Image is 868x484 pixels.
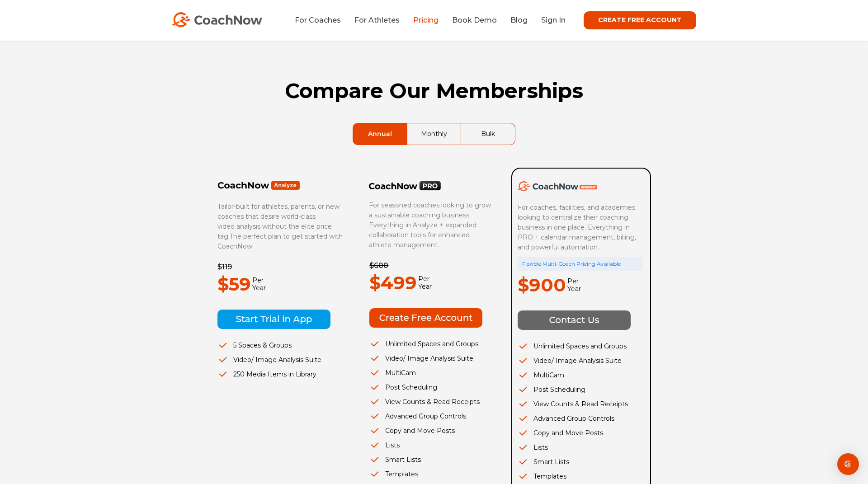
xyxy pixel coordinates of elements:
img: Create Free Account [369,308,482,328]
span: Tailor-built for athletes, parents, or new coaches that desire world-class video analysis without... [217,202,340,240]
li: Post Scheduling [518,385,642,395]
li: Lists [369,440,494,450]
li: 250 Media Items in Library [217,369,343,379]
span: For coaches, facilities, and academies looking to centralize their coaching business in one place... [518,203,638,251]
a: Bulk [461,123,515,145]
div: Flexible Multi-Coach Pricing Available [518,257,642,271]
div: Open Intercom Messenger [837,453,859,475]
li: Smart Lists [369,455,494,465]
p: $900 [518,271,566,299]
li: Unlimited Spaces and Groups [369,339,494,349]
span: The perfect plan to get started with CoachNow. [217,232,343,250]
p: For seasoned coaches looking to grow a sustainable coaching business. Everything in Analyze + exp... [369,200,494,250]
li: Advanced Group Controls [518,414,642,423]
a: Book Demo [452,16,497,24]
span: Per Year [417,275,432,291]
li: Video/ Image Analysis Suite [369,353,494,363]
img: Contact Us [518,310,631,330]
li: Lists [518,442,642,452]
li: Smart Lists [518,457,642,467]
li: Video/ Image Analysis Suite [518,356,642,366]
p: $59 [217,270,251,298]
img: CoachNow Logo [172,12,262,27]
a: Blog [510,16,528,24]
span: Per Year [251,277,266,292]
p: $499 [369,269,417,297]
a: Monthly [407,123,461,145]
h1: Compare Our Memberships [217,79,651,103]
li: Templates [518,471,642,481]
li: 5 Spaces & Groups [217,340,343,350]
a: For Athletes [354,16,400,24]
del: $119 [217,263,232,271]
img: Start Trial in App [217,310,330,329]
a: Annual [353,123,407,145]
li: Video/ Image Analysis Suite [217,355,343,365]
a: For Coaches [295,16,341,24]
li: MultiCam [518,370,642,380]
a: CREATE FREE ACCOUNT [584,11,696,29]
li: Templates [369,469,494,479]
li: Advanced Group Controls [369,411,494,421]
li: View Counts & Read Receipts [369,397,494,407]
img: Frame [217,180,300,190]
li: Copy and Move Posts [518,428,642,438]
li: Post Scheduling [369,382,494,392]
a: Sign In [541,16,566,24]
a: Pricing [413,16,439,24]
span: Per Year [566,277,581,293]
li: Unlimited Spaces and Groups [518,341,642,351]
li: View Counts & Read Receipts [518,399,642,409]
li: Copy and Move Posts [369,426,494,436]
del: $600 [369,261,388,270]
img: CoachNow PRO Logo Black [369,181,441,191]
img: CoachNow Academy Logo [518,181,597,191]
li: MultiCam [369,368,494,378]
